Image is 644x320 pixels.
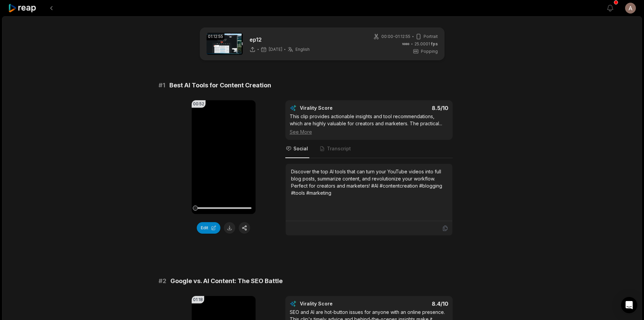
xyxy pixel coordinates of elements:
span: Transcript [327,145,351,152]
span: Portrait [424,34,438,40]
span: 00:00 - 01:12:55 [381,34,410,40]
div: Virality Score [300,300,373,307]
span: 25.0001 [414,41,438,47]
div: 01:12:55 [207,33,224,40]
span: English [295,47,310,52]
span: [DATE] [269,47,282,52]
span: Social [293,145,308,152]
div: 8.4 /10 [376,300,448,307]
div: This clip provides actionable insights and tool recommendations, which are highly valuable for cr... [290,113,448,135]
span: # 1 [159,81,165,90]
button: Edit [197,222,220,234]
div: Virality Score [300,105,373,111]
video: Your browser does not support mp4 format. [192,100,256,214]
p: ep12 [249,36,310,44]
div: Discover the top AI tools that can turn your YouTube videos into full blog posts, summarize conte... [291,168,447,196]
span: Best AI Tools for Content Creation [169,81,271,90]
span: # 2 [159,276,166,286]
span: Popping [421,48,438,55]
span: Google vs. AI Content: The SEO Battle [170,276,283,286]
div: See More [290,128,448,135]
div: Open Intercom Messenger [621,297,637,313]
nav: Tabs [285,140,453,158]
div: 8.5 /10 [376,105,448,111]
span: fps [431,41,438,46]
